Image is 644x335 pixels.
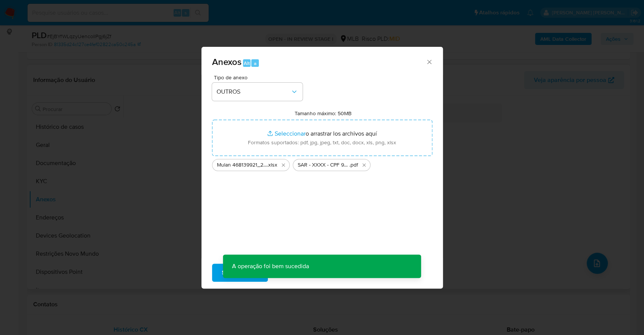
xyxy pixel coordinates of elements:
button: Cerrar [426,58,432,65]
button: Subir arquivo [212,264,268,282]
span: .xlsx [267,161,277,169]
span: .pdf [349,161,358,169]
label: Tamanho máximo: 50MB [295,110,352,117]
ul: Archivos seleccionados [212,156,432,171]
span: SAR - XXXX - CPF 95709029068 - MATEUS MADEIRA - Documentos Google [298,161,349,169]
span: OUTROS [217,88,290,96]
span: Tipo de anexo [214,75,304,80]
p: A operação foi bem sucedida [223,255,318,278]
span: Subir arquivo [222,264,258,281]
span: a [254,60,257,67]
button: Eliminar Mulan 468139921_2025_09_29_06_18_30.xlsx [279,161,288,170]
span: Alt [244,60,250,67]
button: Eliminar SAR - XXXX - CPF 95709029068 - MATEUS MADEIRA - Documentos Google.pdf [360,161,369,170]
span: Mulan 468139921_2025_09_29_06_18_30 [217,161,267,169]
button: OUTROS [212,83,303,101]
span: Cancelar [281,264,305,281]
span: Anexos [212,55,241,68]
